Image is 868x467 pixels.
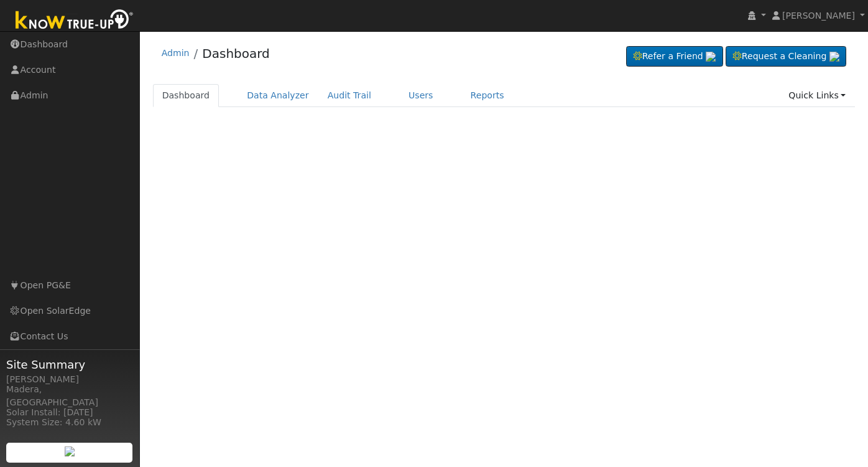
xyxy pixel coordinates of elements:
a: Quick Links [779,84,855,107]
a: Dashboard [202,46,270,61]
span: Site Summary [6,356,133,373]
img: retrieve [706,52,716,62]
a: Data Analyzer [238,84,318,107]
div: Solar Install: [DATE] [6,406,133,419]
a: Audit Trail [318,84,381,107]
a: Admin [162,48,190,58]
div: Madera, [GEOGRAPHIC_DATA] [6,383,133,409]
a: Reports [461,84,514,107]
img: retrieve [829,52,839,62]
a: Users [399,84,443,107]
a: Dashboard [153,84,219,107]
img: retrieve [65,446,75,456]
img: Know True-Up [9,7,140,35]
div: System Size: 4.60 kW [6,416,133,429]
div: [PERSON_NAME] [6,373,133,386]
a: Refer a Friend [626,46,723,67]
a: Request a Cleaning [726,46,846,67]
span: [PERSON_NAME] [782,11,855,21]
